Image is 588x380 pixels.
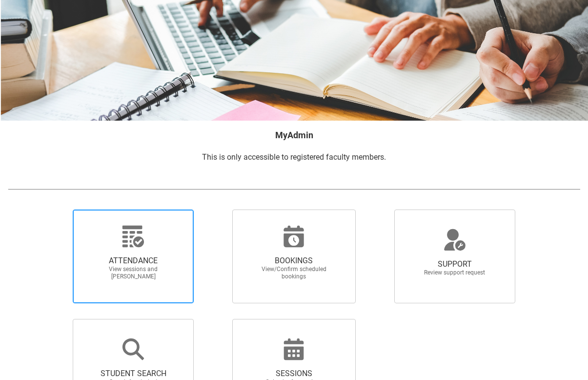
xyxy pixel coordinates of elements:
[90,256,176,266] span: ATTENDANCE
[8,128,580,142] h2: MyAdmin
[251,369,337,379] span: SESSIONS
[90,369,176,379] span: STUDENT SEARCH
[251,266,337,280] span: View/Confirm scheduled bookings
[8,184,580,194] img: REDU_GREY_LINE
[202,152,386,162] span: This is only accessible to registered faculty members.
[412,259,498,269] span: SUPPORT
[251,256,337,266] span: BOOKINGS
[90,266,176,280] span: View sessions and [PERSON_NAME]
[412,269,498,276] span: Review support request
